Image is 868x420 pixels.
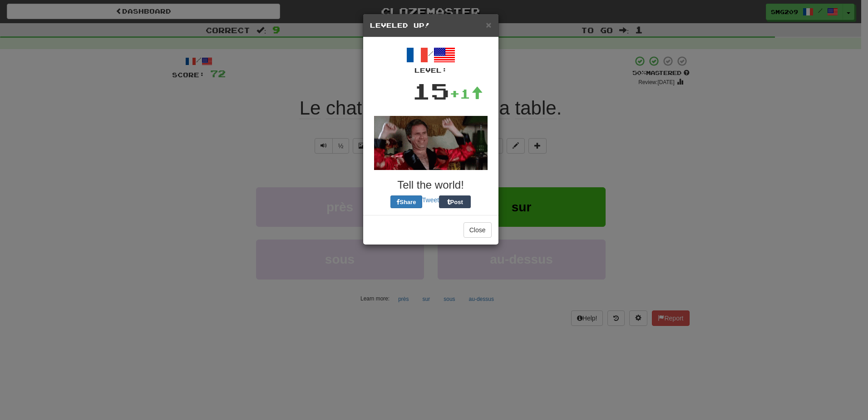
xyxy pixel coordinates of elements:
[370,179,492,191] h3: Tell the world!
[439,195,471,208] button: Post
[486,20,491,30] button: Close
[422,196,439,204] a: Tweet
[374,116,488,170] img: will-ferrel-d6c07f94194e19e98823ed86c433f8fc69ac91e84bfcb09b53c9a5692911eaa6.gif
[370,21,492,30] h5: Leveled Up!
[449,85,483,103] div: +1
[464,222,492,238] button: Close
[390,195,422,208] button: Share
[370,66,492,75] div: Level:
[370,44,492,75] div: /
[412,75,449,107] div: 15
[486,20,491,30] span: ×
